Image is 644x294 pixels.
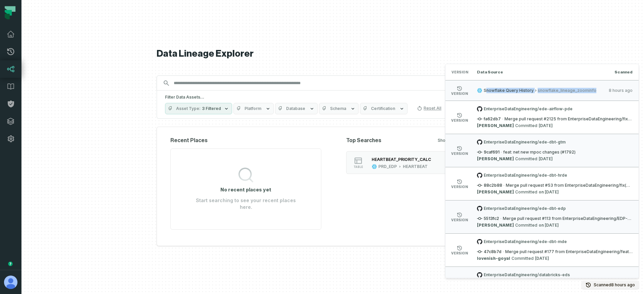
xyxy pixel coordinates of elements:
span: EnterpriseDataEngineering/ede-dbt-gtm [477,139,633,145]
relative-time: Feb 4, 2025, 1:26 AM GMT+2 [539,189,559,195]
button: Scanned[DATE] 1:12:36 AM [582,281,639,289]
span: · [500,216,501,221]
span: 88c2b88 [477,183,502,188]
relative-time: Aug 6, 2025, 1:13 PM GMT+3 [535,256,549,261]
span: Merge pull request #53 from EnterpriseDataEngineering/fix(mvde-4525)/updates_to_impacted_downstre... [506,183,633,188]
a: [PERSON_NAME] [477,123,514,128]
span: EnterpriseDataEngineering/ede-airflow-pde [477,106,633,112]
p: Committed [477,156,553,162]
span: version [451,92,468,95]
span: EnterpriseDataEngineering/ede-dbt-hrde [477,173,633,178]
span: Merge pull request #2125 from EnterpriseDataEngineering/fix(pde-0000)/exclude_optional_freshness ... [504,116,633,122]
span: fa62db7 [477,116,501,122]
span: 5513fc2 [477,216,499,221]
span: version [451,185,468,188]
a: [PERSON_NAME] [477,156,514,162]
span: Snowflake Query History [484,88,534,93]
span: EnterpriseDataEngineering/ede-dbt-mde [477,239,633,244]
span: Scanned [614,69,633,75]
span: Version [451,69,468,75]
span: · [501,150,502,155]
relative-time: Aug 10, 2025, 1:12 AM GMT+3 [609,88,633,93]
img: avatar of Aviel Bar-Yossef [4,276,17,289]
p: Committed [477,223,559,228]
relative-time: Aug 8, 2025, 11:28 PM GMT+3 [539,156,553,162]
p: Committed [477,256,549,261]
span: · [502,116,503,122]
relative-time: Apr 21, 2025, 10:30 AM GMT+3 [539,223,559,228]
div: Tooltip anchor [7,261,13,267]
span: 47c8b7d [477,249,501,254]
h1: Data Lineage Explorer [157,48,509,60]
relative-time: Aug 6, 2025, 12:53 PM GMT+3 [539,123,553,128]
a: [PERSON_NAME] [477,189,514,195]
relative-time: Aug 10, 2025, 1:12 AM GMT+3 [611,282,635,287]
span: version [451,251,468,255]
span: feat: net new mpoc changes (#1792) [503,150,576,155]
span: Data Source [477,69,503,75]
span: EnterpriseDataEngineering/databricks-eds [477,272,633,278]
p: Scanned [594,282,635,288]
p: Committed [477,123,553,128]
span: snowflake_lineage_zoominfo [538,88,604,93]
span: · [503,183,504,188]
span: EnterpriseDataEngineering/ede-dbt-edp [477,206,633,211]
a: lovenish-goyal [477,256,510,261]
span: version [451,119,468,122]
span: Merge pull request #177 from EnterpriseDataEngineering/feat(EDP-3542)/ga4_csw_models_prod feat(ED... [505,249,633,254]
p: Committed [477,189,559,195]
span: version [451,152,468,155]
span: version [451,218,468,222]
span: · [503,249,504,254]
span: 9caf691 [477,150,499,155]
span: Merge pull request #113 from EnterpriseDataEngineering/EDP-2888 fix: minor linting error [503,216,633,221]
a: [PERSON_NAME] [477,223,514,228]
